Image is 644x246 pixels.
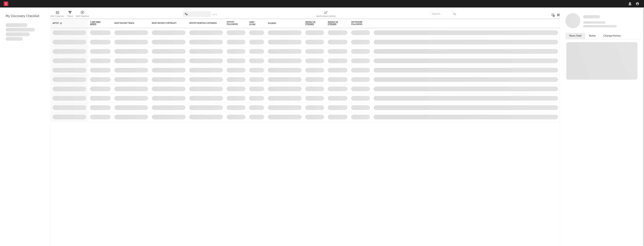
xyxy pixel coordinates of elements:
[67,9,73,20] div: Filters
[583,25,617,27] span: 0 fans last week
[6,37,23,41] span: Aliquam viverra
[152,22,180,24] div: Most Recent Copyright
[227,21,240,25] div: Spotify Followers
[51,9,64,20] div: Edit Columns
[53,22,81,24] div: Artist
[6,14,45,19] div: My Discovery Checklist
[583,15,600,19] a: Some Artist
[268,22,296,25] div: Folders
[114,22,142,24] div: Most Recent Track
[212,13,217,16] button: Save
[90,21,105,25] span: 7-Day Fans Added
[6,28,35,32] span: Integer aliquet in purus et
[328,21,342,25] span: Weekly UK Streams
[76,9,89,20] div: A&R Pipeline
[67,14,73,19] div: Filters
[51,14,64,19] div: Edit Columns
[249,21,259,26] div: Jump Score
[351,21,364,25] div: Instagram Followers
[583,21,606,24] span: Tracking Since: [DATE]
[316,14,336,19] div: Notifications (Artist)
[6,32,30,36] span: Praesent ac interdum
[316,9,336,20] div: Notifications (Artist)
[565,33,585,39] button: News Feed
[189,22,217,24] div: Spotify Monthly Listeners
[430,11,458,17] input: Search...
[305,21,318,25] span: Weekly US Streams
[599,33,625,39] button: Change History
[585,33,599,39] button: Notes
[76,14,89,19] div: A&R Pipeline
[6,23,27,27] span: Lorem ipsum dolor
